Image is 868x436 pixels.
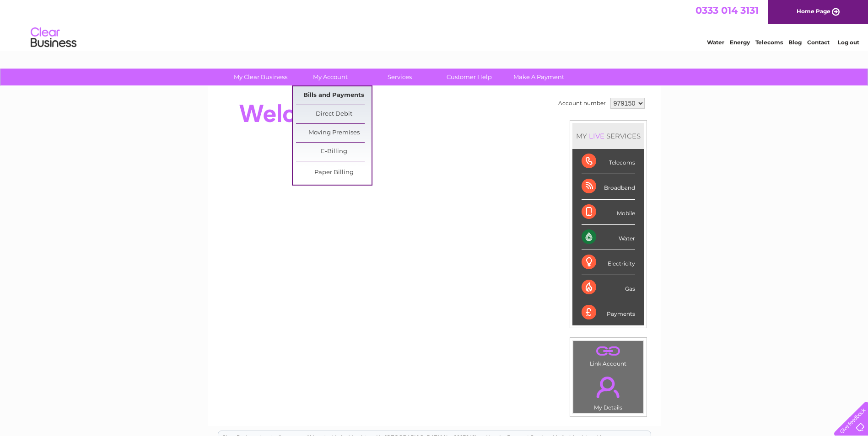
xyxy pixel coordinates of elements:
[582,250,635,275] div: Electricity
[582,200,635,225] div: Mobile
[573,340,644,369] td: Link Account
[572,123,644,149] div: MY SERVICES
[362,69,437,85] a: Services
[296,143,372,161] a: E-Billing
[695,5,759,16] a: 0333 014 3131
[838,39,859,46] a: Log out
[755,39,783,46] a: Telecoms
[501,69,577,85] a: Make A Payment
[576,343,641,359] a: .
[30,24,77,52] img: logo.png
[296,164,372,182] a: Paper Billing
[296,105,372,123] a: Direct Debit
[707,39,724,46] a: Water
[576,371,641,403] a: .
[296,86,372,105] a: Bills and Payments
[223,69,298,85] a: My Clear Business
[556,96,608,111] td: Account number
[582,174,635,199] div: Broadband
[292,69,368,85] a: My Account
[431,69,507,85] a: Customer Help
[730,39,750,46] a: Energy
[582,149,635,174] div: Telecoms
[807,39,830,46] a: Contact
[582,275,635,300] div: Gas
[218,5,651,44] div: Clear Business is a trading name of Verastar Limited (registered in [GEOGRAPHIC_DATA] No. 3667643...
[582,225,635,250] div: Water
[296,124,372,142] a: Moving Premises
[573,369,644,414] td: My Details
[582,300,635,325] div: Payments
[587,132,606,140] div: LIVE
[788,39,802,46] a: Blog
